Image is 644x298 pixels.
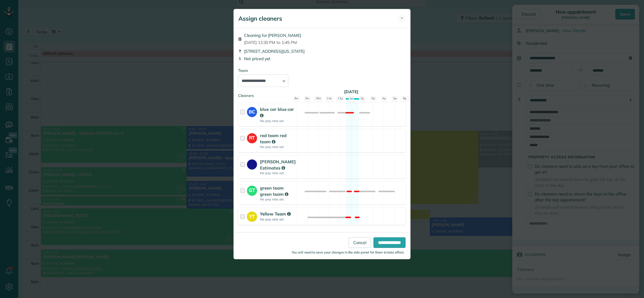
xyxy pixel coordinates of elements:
small: You will need to save your changes in the side panel for them to take effect. [292,250,404,254]
strong: [PERSON_NAME] Estimates [260,159,296,171]
strong: red team red team [260,133,287,144]
h5: Assign cleaners [238,14,282,23]
span: ✕ [400,15,404,21]
strong: BC [247,107,257,115]
div: Cleaners [238,93,406,95]
strong: No pay rate set [260,145,295,149]
span: Cleaning for [PERSON_NAME] [244,32,301,38]
strong: No pay rate set [260,119,295,123]
strong: RT [247,133,257,141]
strong: GT [247,186,257,194]
strong: blue car blue car [260,106,294,118]
strong: No pay rate set [260,171,296,175]
span: [DATE] 12:30 PM to 1:45 PM [244,39,301,45]
div: Team [238,68,406,73]
strong: No pay rate set [260,197,295,201]
div: [STREET_ADDRESS][US_STATE] [238,48,406,54]
div: Not priced yet [238,56,406,62]
a: Cancel [349,237,371,248]
strong: YT [247,212,257,220]
strong: No pay rate set [260,217,295,221]
strong: Yellow Team [260,211,291,217]
strong: green team green team [260,185,288,197]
